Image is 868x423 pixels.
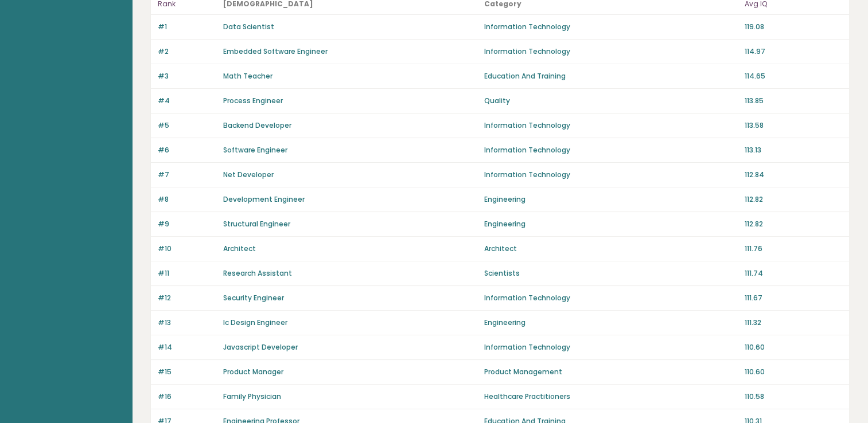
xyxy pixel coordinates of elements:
p: #15 [158,367,216,377]
p: 112.84 [745,170,842,180]
a: Security Engineer [223,293,284,303]
a: Research Assistant [223,268,292,278]
p: Education And Training [484,71,737,81]
a: Architect [223,244,256,253]
p: #7 [158,170,216,180]
p: 111.67 [745,293,842,303]
p: 112.82 [745,194,842,205]
p: Information Technology [484,170,737,180]
p: #16 [158,391,216,402]
p: Information Technology [484,46,737,57]
p: #14 [158,342,216,352]
p: 110.60 [745,342,842,352]
p: Information Technology [484,293,737,303]
p: 111.76 [745,244,842,254]
p: #5 [158,120,216,131]
a: Family Physician [223,391,281,401]
p: Information Technology [484,120,737,131]
p: #8 [158,194,216,205]
p: #3 [158,71,216,81]
p: 113.85 [745,96,842,106]
p: 112.82 [745,219,842,229]
p: Scientists [484,268,737,279]
p: #6 [158,145,216,155]
a: Software Engineer [223,145,287,155]
p: Information Technology [484,22,737,32]
a: Net Developer [223,170,274,179]
p: #11 [158,268,216,279]
p: Engineering [484,318,737,328]
a: Data Scientist [223,22,274,32]
p: 111.32 [745,318,842,328]
a: Development Engineer [223,194,305,204]
p: 119.08 [745,22,842,32]
p: #9 [158,219,216,229]
p: 114.97 [745,46,842,57]
a: Backend Developer [223,120,291,130]
p: #10 [158,244,216,254]
a: Javascript Developer [223,342,298,352]
p: Healthcare Practitioners [484,391,737,402]
p: 110.60 [745,367,842,377]
p: Product Management [484,367,737,377]
a: Product Manager [223,367,283,377]
p: 113.13 [745,145,842,155]
a: Math Teacher [223,71,273,81]
p: Engineering [484,219,737,229]
p: Engineering [484,194,737,205]
p: 110.58 [745,391,842,402]
p: #2 [158,46,216,57]
p: 114.65 [745,71,842,81]
a: Structural Engineer [223,219,290,229]
p: 111.74 [745,268,842,279]
p: Information Technology [484,342,737,352]
p: #1 [158,22,216,32]
p: Information Technology [484,145,737,155]
a: Embedded Software Engineer [223,46,328,56]
p: #13 [158,318,216,328]
p: Quality [484,96,737,106]
p: 113.58 [745,120,842,131]
p: #4 [158,96,216,106]
a: Ic Design Engineer [223,318,287,327]
p: #12 [158,293,216,303]
a: Process Engineer [223,96,283,105]
p: Architect [484,244,737,254]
